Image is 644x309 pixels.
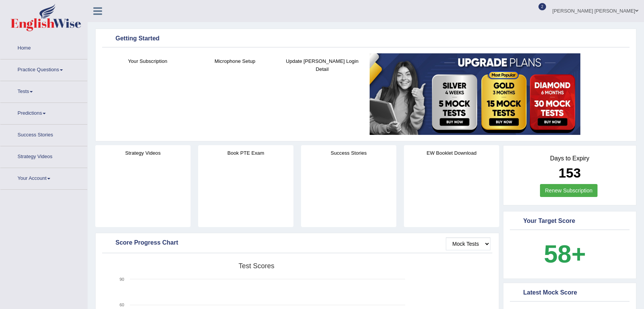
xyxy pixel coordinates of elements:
a: Home [0,38,87,57]
a: Practice Questions [0,59,87,78]
h4: EW Booklet Download [404,149,499,157]
a: Predictions [0,103,87,122]
div: Score Progress Chart [104,237,490,249]
h4: Update [PERSON_NAME] Login Detail [282,57,362,73]
img: small5.jpg [370,53,580,135]
h4: Microphone Setup [195,57,275,65]
h4: Days to Expiry [512,155,628,162]
a: Strategy Videos [0,146,87,165]
b: 58+ [544,240,586,268]
b: 153 [559,165,581,180]
div: Your Target Score [512,216,628,227]
tspan: Test scores [239,262,274,270]
a: Renew Subscription [540,184,598,197]
a: Tests [0,81,87,100]
text: 60 [120,303,124,307]
div: Latest Mock Score [512,287,628,299]
a: Success Stories [0,125,87,144]
div: Getting Started [104,33,628,45]
span: 2 [538,3,546,10]
h4: Book PTE Exam [198,149,293,157]
h4: Strategy Videos [95,149,191,157]
text: 90 [120,277,124,282]
h4: Your Subscription [108,57,187,65]
a: Your Account [0,168,87,187]
h4: Success Stories [301,149,396,157]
